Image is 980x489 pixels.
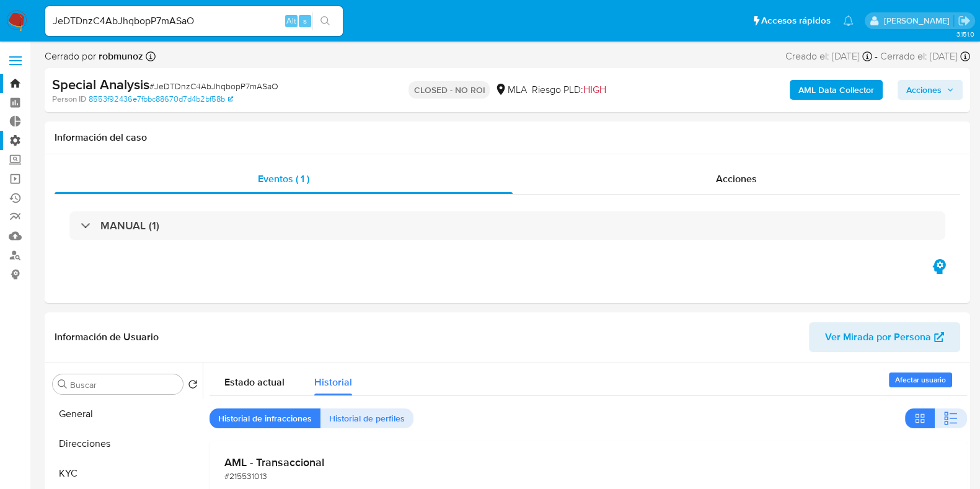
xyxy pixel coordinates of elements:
[149,80,278,92] span: # JeDTDnzC4AbJhqbopP7mASaO
[89,94,233,105] a: 8553f92436e7fbbc88670d7d4b2bf58b
[583,82,606,97] span: HIGH
[843,15,854,26] a: Notificaciones
[809,322,960,352] button: Ver Mirada por Persona
[48,429,203,459] button: Direcciones
[883,15,953,27] p: ignacio.bagnardi@mercadolibre.com
[716,172,757,186] span: Acciones
[875,50,878,63] span: -
[70,379,178,390] input: Buscar
[312,12,338,30] button: search-icon
[58,379,68,389] button: Buscar
[45,13,343,29] input: Buscar usuario o caso...
[69,211,945,240] div: MANUAL (1)
[825,322,931,352] span: Ver Mirada por Persona
[880,50,970,63] div: Cerrado el: [DATE]
[48,399,203,429] button: General
[96,49,143,63] b: robmunoz
[45,50,143,63] span: Cerrado por
[55,131,960,144] h1: Información del caso
[408,81,490,99] p: CLOSED - NO ROI
[48,459,203,488] button: KYC
[798,80,874,100] b: AML Data Collector
[785,50,872,63] div: Creado el: [DATE]
[495,83,526,97] div: MLA
[188,379,198,393] button: Volver al orden por defecto
[906,80,942,100] span: Acciones
[100,219,159,232] h3: MANUAL (1)
[958,14,971,27] a: Salir
[790,80,883,100] button: AML Data Collector
[531,83,606,97] span: Riesgo PLD:
[286,15,296,27] span: Alt
[303,15,307,27] span: s
[258,172,309,186] span: Eventos ( 1 )
[52,74,149,94] b: Special Analysis
[55,331,159,343] h1: Información de Usuario
[761,14,831,27] span: Accesos rápidos
[52,94,86,105] b: Person ID
[898,80,963,100] button: Acciones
